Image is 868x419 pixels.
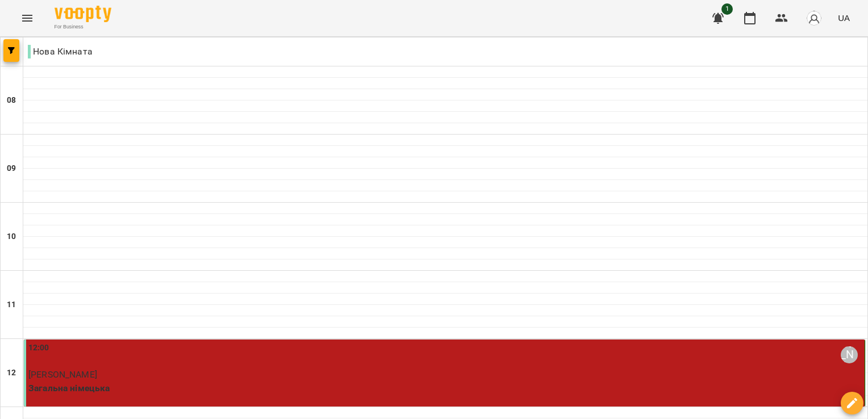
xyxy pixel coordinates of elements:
[806,10,822,26] img: avatar_s.png
[14,5,41,32] button: Menu
[55,23,111,31] span: For Business
[7,162,16,175] h6: 09
[7,367,16,379] h6: 12
[28,382,862,395] p: Загальна німецька
[721,3,733,15] span: 1
[7,299,16,311] h6: 11
[28,45,93,58] p: Нова Кімната
[55,6,111,22] img: Voopty Logo
[833,7,854,28] button: UA
[28,369,97,380] span: [PERSON_NAME]
[838,12,850,24] span: UA
[28,342,49,354] label: 12:00
[841,346,858,363] div: Євген Фещук
[7,94,16,107] h6: 08
[7,231,16,243] h6: 10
